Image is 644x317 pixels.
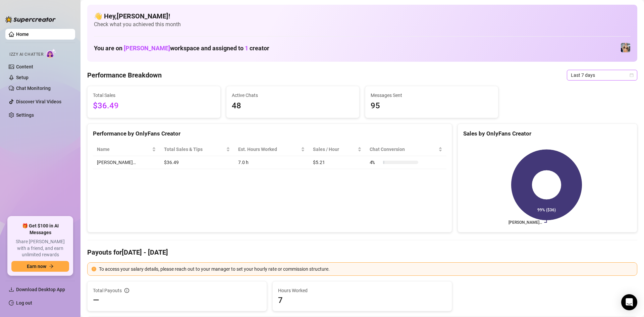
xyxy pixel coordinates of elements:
a: Log out [16,300,32,306]
span: Earn now [27,264,46,269]
span: Total Payouts [93,287,122,294]
th: Total Sales & Tips [160,143,234,156]
div: To access your salary details, please reach out to your manager to set your hourly rate or commis... [99,265,633,273]
th: Sales / Hour [309,143,366,156]
span: Chat Conversion [370,146,437,153]
span: Check what you achieved this month [94,21,631,28]
h4: Performance Breakdown [87,70,162,80]
span: [PERSON_NAME] [124,45,170,52]
div: Sales by OnlyFans Creator [463,129,632,138]
a: Chat Monitoring [16,86,51,91]
td: $36.49 [160,156,234,169]
span: Hours Worked [278,287,446,294]
span: 🎁 Get $100 in AI Messages [11,223,69,236]
span: $36.49 [93,100,215,112]
button: Earn nowarrow-right [11,261,69,272]
a: Content [16,64,33,69]
div: Performance by OnlyFans Creator [93,129,446,138]
span: Name [97,146,151,153]
span: Sales / Hour [313,146,356,153]
span: download [9,287,14,292]
td: 7.0 h [234,156,309,169]
text: [PERSON_NAME]… [508,220,542,225]
span: 7 [278,295,446,306]
span: Share [PERSON_NAME] with a friend, and earn unlimited rewards [11,239,69,258]
img: AI Chatter [46,49,56,58]
span: Download Desktop App [16,287,65,292]
a: Settings [16,112,34,118]
th: Name [93,143,160,156]
span: 48 [232,100,354,112]
span: Active Chats [232,92,354,99]
td: [PERSON_NAME]… [93,156,160,169]
span: Izzy AI Chatter [9,51,43,58]
th: Chat Conversion [366,143,446,156]
td: $5.21 [309,156,366,169]
h4: 👋 Hey, [PERSON_NAME] ! [94,11,631,21]
div: Open Intercom Messenger [621,294,637,310]
span: 1 [245,45,248,52]
span: Total Sales [93,92,215,99]
span: Messages Sent [371,92,493,99]
span: Total Sales & Tips [164,146,225,153]
span: — [93,295,99,306]
h1: You are on workspace and assigned to creator [94,45,269,52]
img: logo-BBDzfeDw.svg [5,16,56,23]
div: Est. Hours Worked [238,146,300,153]
span: 4 % [370,159,380,166]
a: Discover Viral Videos [16,99,61,104]
span: calendar [630,73,634,77]
img: Veronica [621,43,630,52]
a: Setup [16,75,29,80]
span: info-circle [124,288,129,293]
h4: Payouts for [DATE] - [DATE] [87,248,637,257]
span: Last 7 days [571,70,633,80]
span: 95 [371,100,493,112]
a: Home [16,32,29,37]
span: exclamation-circle [92,267,96,271]
span: arrow-right [49,264,54,269]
